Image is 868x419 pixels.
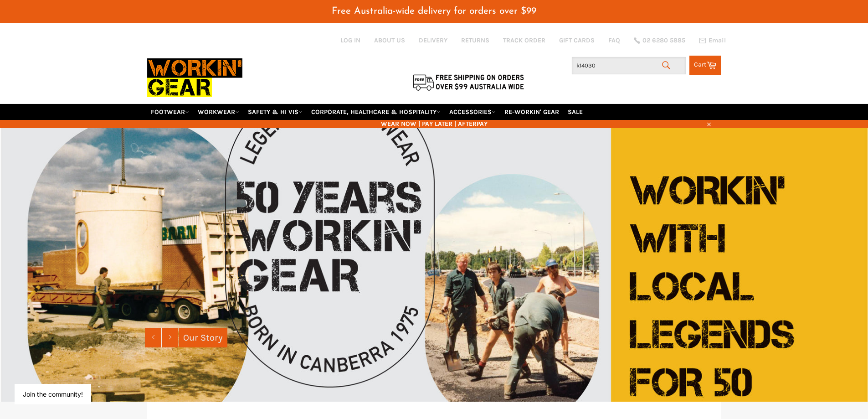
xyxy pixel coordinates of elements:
[147,52,242,103] img: Workin Gear leaders in Workwear, Safety Boots, PPE, Uniforms. Australia's No.1 in Workwear
[642,37,685,44] span: 02 6280 5885
[709,37,726,44] span: Email
[446,104,499,120] a: ACCESSORIES
[559,36,595,45] a: GIFT CARDS
[608,36,620,45] a: FAQ
[340,36,360,44] a: Log in
[194,104,243,120] a: WORKWEAR
[332,6,536,16] span: Free Australia-wide delivery for orders over $99
[23,390,83,398] button: Join the community!
[503,36,545,45] a: TRACK ORDER
[564,104,586,120] a: SALE
[419,36,447,45] a: DELIVERY
[308,104,444,120] a: CORPORATE, HEALTHCARE & HOSPITALITY
[411,72,525,92] img: Flat $9.95 shipping Australia wide
[689,56,721,75] a: Cart
[461,36,489,45] a: RETURNS
[699,37,726,44] a: Email
[501,104,563,120] a: RE-WORKIN' GEAR
[374,36,405,45] a: ABOUT US
[572,57,686,74] input: Search
[634,37,685,44] a: 02 6280 5885
[147,104,193,120] a: FOOTWEAR
[179,328,227,347] a: Our Story
[244,104,306,120] a: SAFETY & HI VIS
[147,119,721,128] span: WEAR NOW | PAY LATER | AFTERPAY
